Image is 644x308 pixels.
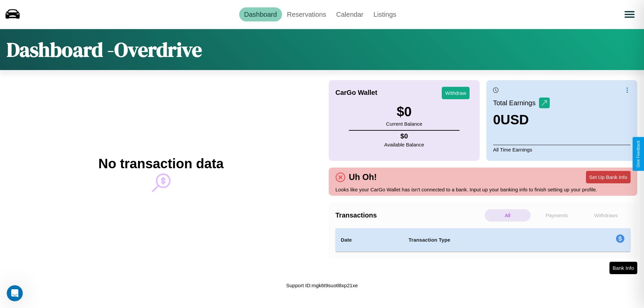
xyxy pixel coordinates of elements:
[636,140,641,168] div: Give Feedback
[286,281,358,290] p: Support ID: mgk6t9suotl8xp21xe
[341,236,398,244] h4: Date
[335,211,483,219] h4: Transactions
[368,7,401,21] a: Listings
[345,172,380,182] h4: Uh Oh!
[409,236,561,244] h4: Transaction Type
[239,7,282,21] a: Dashboard
[609,262,637,274] button: Bank Info
[331,7,368,21] a: Calendar
[7,36,202,63] h1: Dashboard - Overdrive
[384,140,424,149] p: Available Balance
[335,185,631,194] p: Looks like your CarGo Wallet has isn't connected to a bank. Input up your banking info to finish ...
[386,104,422,119] h3: $ 0
[493,97,539,109] p: Total Earnings
[282,7,331,21] a: Reservations
[583,209,629,222] p: Withdraws
[98,156,223,171] h2: No transaction data
[442,87,470,99] button: Withdraw
[493,112,550,127] h3: 0 USD
[534,209,580,222] p: Payments
[620,5,639,24] button: Open menu
[386,119,422,128] p: Current Balance
[335,228,631,252] table: simple table
[384,132,424,140] h4: $ 0
[493,145,631,154] p: All Time Earnings
[335,89,377,97] h4: CarGo Wallet
[7,285,23,301] iframe: Intercom live chat
[586,171,631,183] button: Set Up Bank Info
[485,209,531,222] p: All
